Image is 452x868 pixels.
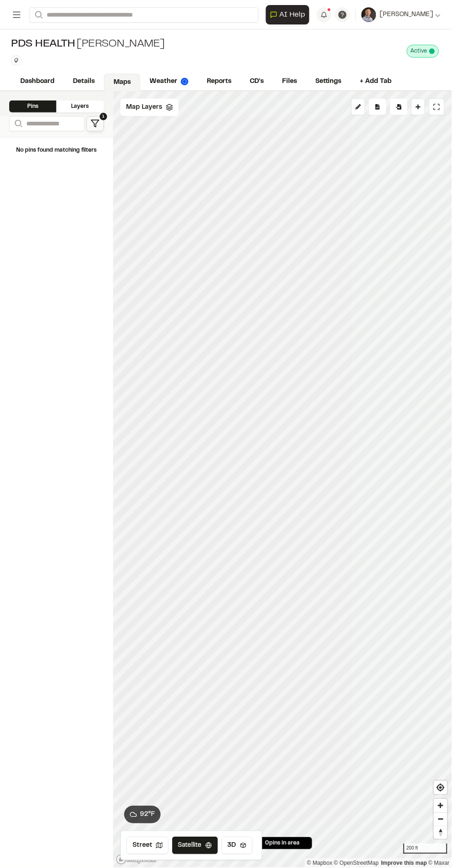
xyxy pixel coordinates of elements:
img: precipai.png [181,78,188,85]
a: Dashboard [11,73,64,90]
a: Maxar [428,860,450,867]
button: 1 [86,116,104,131]
button: Street [127,837,169,855]
a: Mapbox logo [116,855,157,865]
a: OpenStreetMap [334,860,379,867]
a: Files [273,73,306,90]
span: This project is active and counting against your active project count. [429,48,435,54]
img: User [362,7,376,22]
a: Details [64,73,104,90]
div: Layers [56,100,103,112]
a: Weather [140,73,198,90]
div: No pins available to export [369,99,386,115]
a: CD's [241,73,273,90]
span: AI Help [279,9,305,20]
button: Search [30,7,46,23]
span: 0 pins in area [265,839,300,848]
div: Import Pins into your project [390,99,408,115]
div: 200 ft [404,844,447,854]
button: Zoom in [434,799,447,813]
a: Mapbox [307,860,332,867]
button: [PERSON_NAME] [362,7,441,22]
span: PDS Health [11,37,75,52]
a: Map feedback [381,860,427,867]
button: Open AI Assistant [266,5,309,24]
div: Open AI Assistant [266,5,313,24]
button: Zoom out [434,813,447,826]
div: Pins [9,100,56,112]
span: No pins found matching filters [16,148,96,153]
span: Active [411,47,428,55]
a: Maps [104,74,140,91]
span: Reset bearing to north [434,827,447,839]
a: Reports [198,73,241,90]
span: Map Layers [126,102,162,112]
span: 1 [100,113,107,120]
button: 3D [222,837,253,855]
div: This project is active and counting against your active project count. [407,45,439,58]
button: Satellite [172,837,218,855]
button: Search [9,116,26,131]
a: + Add Tab [351,73,401,90]
button: Reset bearing to north [434,826,447,839]
button: 92°F [124,806,161,824]
a: Settings [306,73,351,90]
button: Find my location [434,781,447,795]
span: [PERSON_NAME] [380,10,434,20]
button: Edit Tags [11,55,21,65]
span: 92 ° F [140,810,155,820]
div: [PERSON_NAME] [11,37,165,52]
